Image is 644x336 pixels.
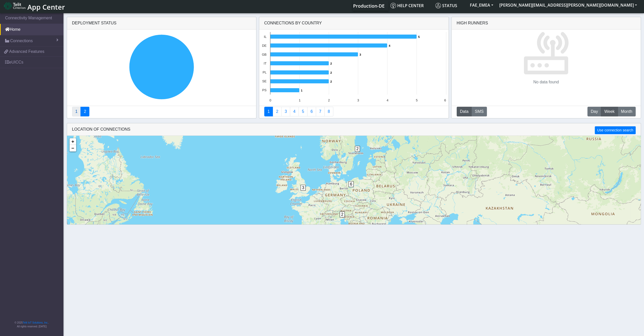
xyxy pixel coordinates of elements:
[355,146,360,152] span: 2
[390,3,396,8] img: knowledge.svg
[359,53,361,56] text: 3
[70,138,76,145] a: Zoom in
[263,62,267,65] text: IT
[418,35,420,38] text: 5
[388,1,433,11] a: Help center
[357,98,359,102] text: 3
[4,0,64,11] a: App Center
[299,107,307,116] a: Usage by Carrier
[523,29,569,75] img: No data found
[316,107,325,116] a: Zero Session
[604,109,615,115] span: Week
[457,107,472,116] button: Data
[390,3,424,8] span: Help center
[301,185,306,191] span: 3
[591,109,598,115] span: Day
[67,123,641,136] div: LOCATION OF CONNECTIONS
[621,109,632,115] span: Month
[80,107,89,116] a: Deployment status
[457,20,488,26] div: High Runners
[601,107,618,116] button: Week
[533,79,559,85] p: No data found
[281,107,290,116] a: Usage per Country
[587,107,601,116] button: Day
[10,38,33,44] span: Connections
[389,44,390,47] text: 4
[353,1,384,11] a: Your current platform instance
[595,126,635,134] button: Use connection search
[353,3,385,9] span: Production-DE
[444,98,446,102] text: 6
[23,321,48,324] a: Telit IoT Solutions, Inc.
[262,44,267,48] text: DE
[467,1,496,10] button: FAE_EMEA
[324,107,333,116] a: Not Connected for 30 days
[301,89,302,92] text: 1
[328,98,330,102] text: 2
[330,62,332,65] text: 2
[70,145,76,151] a: Zoom out
[72,107,81,116] a: Connectivity status
[27,2,65,12] span: App Center
[72,107,251,116] nav: Summary paging
[9,49,44,55] span: Advanced Features
[67,17,256,29] div: Deployment status
[259,17,449,29] div: Connections By Country
[264,35,267,39] text: IL
[433,1,467,11] a: Status
[269,98,271,102] text: 0
[290,107,299,116] a: Connections By Carrier
[262,88,266,92] text: PS
[349,181,354,187] span: 6
[330,80,332,83] text: 2
[386,98,388,102] text: 4
[435,3,441,8] img: status.svg
[416,98,418,102] text: 5
[264,107,273,116] a: Connections By Country
[618,107,635,116] button: Month
[435,3,457,8] span: Status
[471,107,487,116] button: SMS
[307,107,316,116] a: 14 Days Trend
[340,211,345,217] span: 2
[264,107,443,116] nav: Summary paging
[262,70,267,74] text: PL
[299,98,300,102] text: 1
[4,2,25,10] img: logo-telit-cinterion-gw-new.png
[262,79,266,83] text: SE
[330,71,332,74] text: 2
[496,1,640,10] button: [PERSON_NAME][EMAIL_ADDRESS][PERSON_NAME][DOMAIN_NAME]
[262,53,267,56] text: GB
[273,107,282,116] a: Carrier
